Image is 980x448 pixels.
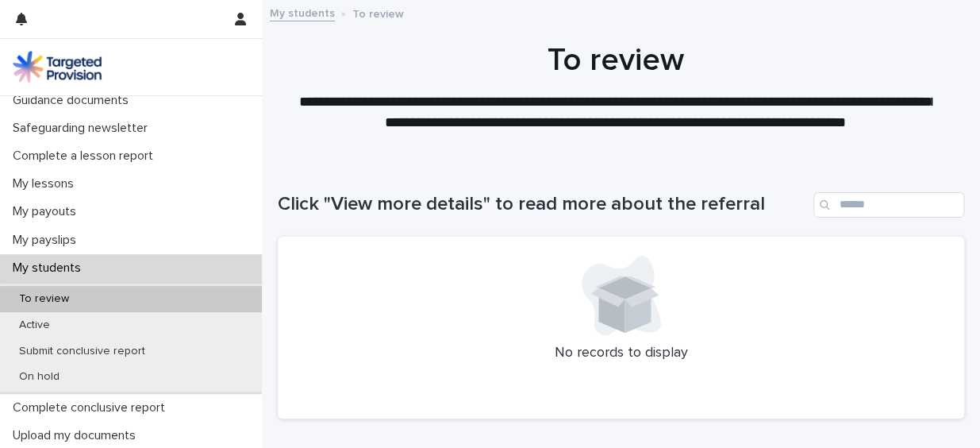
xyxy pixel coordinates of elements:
[6,345,158,358] p: Submit conclusive report
[6,370,72,384] p: On hold
[6,93,141,108] p: Guidance documents
[13,51,102,83] img: M5nRWzHhSzIhMunXDL62
[6,176,86,191] p: My lessons
[6,204,89,219] p: My payouts
[6,428,148,443] p: Upload my documents
[6,121,160,136] p: Safeguarding newsletter
[278,41,953,79] h1: To review
[278,193,807,216] h1: Click "View more details" to read more about the referral
[813,192,964,218] input: Search
[6,400,178,415] p: Complete conclusive report
[6,319,63,332] p: Active
[297,345,945,362] p: No records to display
[270,3,335,21] a: My students
[6,149,166,164] p: Complete a lesson report
[6,233,89,248] p: My payslips
[6,292,82,306] p: To review
[352,4,404,21] p: To review
[6,261,94,276] p: My students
